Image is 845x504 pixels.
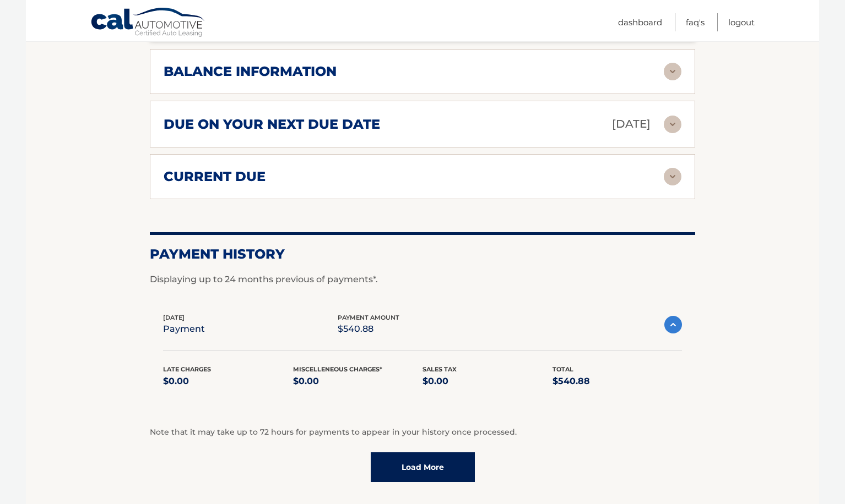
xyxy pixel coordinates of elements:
p: payment [163,321,205,337]
span: [DATE] [163,314,185,321]
a: Logout [728,13,755,31]
img: accordion-active.svg [664,316,682,333]
span: Total [552,365,573,373]
a: FAQ's [686,13,705,31]
p: $0.00 [163,374,293,389]
p: $0.00 [293,374,423,389]
h2: current due [164,168,266,185]
p: $0.00 [422,374,552,389]
img: accordion-rest.svg [664,168,681,185]
span: payment amount [338,314,399,321]
p: $540.88 [552,374,682,389]
a: Load More [371,452,475,482]
a: Dashboard [618,13,662,31]
span: Sales Tax [422,365,457,373]
h2: due on your next due date [164,116,380,133]
p: $540.88 [338,321,399,337]
img: accordion-rest.svg [664,116,681,133]
img: accordion-rest.svg [664,63,681,80]
p: Displaying up to 24 months previous of payments*. [150,273,695,286]
p: [DATE] [612,114,651,134]
span: Late Charges [163,365,211,373]
span: Miscelleneous Charges* [293,365,382,373]
h2: balance information [164,63,337,80]
h2: Payment History [150,246,695,262]
a: Cal Automotive [90,7,206,39]
p: Note that it may take up to 72 hours for payments to appear in your history once processed. [150,426,695,439]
